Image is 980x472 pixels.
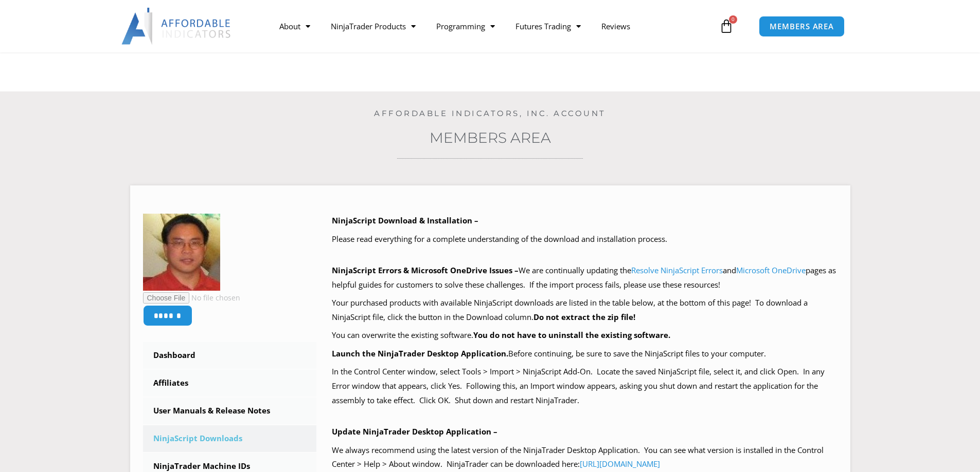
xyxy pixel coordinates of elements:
a: Dashboard [143,342,317,369]
a: User Manuals & Release Notes [143,398,317,424]
a: [URL][DOMAIN_NAME] [580,459,660,469]
nav: Menu [269,14,717,38]
b: NinjaScript Errors & Microsoft OneDrive Issues – [332,265,519,275]
span: MEMBERS AREA [770,23,834,30]
b: Launch the NinjaTrader Desktop Application. [332,348,508,358]
p: We always recommend using the latest version of the NinjaTrader Desktop Application. You can see ... [332,443,838,472]
b: NinjaScript Download & Installation – [332,215,478,225]
p: You can overwrite the existing software. [332,328,838,343]
span: 0 [729,15,737,24]
a: Affordable Indicators, Inc. Account [374,108,606,118]
a: Members Area [430,129,551,146]
p: Please read everything for a complete understanding of the download and installation process. [332,232,838,247]
a: Microsoft OneDrive [736,265,806,275]
a: About [269,14,320,38]
a: NinjaScript Downloads [143,425,317,452]
img: LogoAI | Affordable Indicators – NinjaTrader [121,8,232,45]
a: 0 [704,11,749,41]
a: NinjaTrader Products [320,14,426,38]
b: You do not have to uninstall the existing software. [473,330,670,340]
a: Resolve NinjaScript Errors [631,265,723,275]
p: Your purchased products with available NinjaScript downloads are listed in the table below, at th... [332,296,838,325]
a: Affiliates [143,370,317,397]
img: cebd87f28fbf1a4479525a40c94b39711ad5f6a2dc239e19c29f15d3a7155483 [143,214,220,291]
a: Reviews [591,14,640,38]
a: Futures Trading [505,14,591,38]
p: We are continually updating the and pages as helpful guides for customers to solve these challeng... [332,263,838,292]
a: MEMBERS AREA [759,16,845,37]
p: Before continuing, be sure to save the NinjaScript files to your computer. [332,347,838,361]
p: In the Control Center window, select Tools > Import > NinjaScript Add-On. Locate the saved NinjaS... [332,365,838,408]
b: Update NinjaTrader Desktop Application – [332,426,497,437]
a: Programming [426,14,505,38]
b: Do not extract the zip file! [533,312,635,322]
